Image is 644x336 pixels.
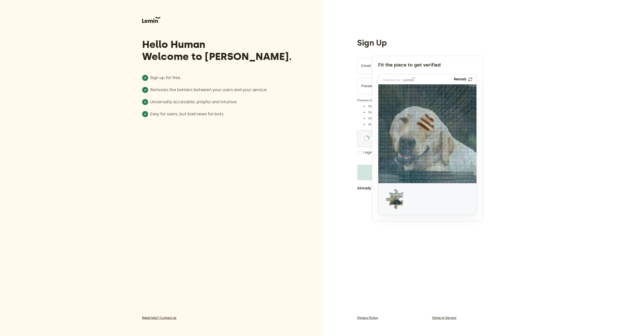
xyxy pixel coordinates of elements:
p: powered by [382,79,401,81]
img: refresh.png [468,77,473,82]
img: Lemin logo [403,77,416,81]
img: b9a4f413-4f27-421f-8147-08d9834c36f1.png [378,84,541,183]
div: Fit the piece to get verified [378,62,477,68]
p: Reload [454,77,466,81]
